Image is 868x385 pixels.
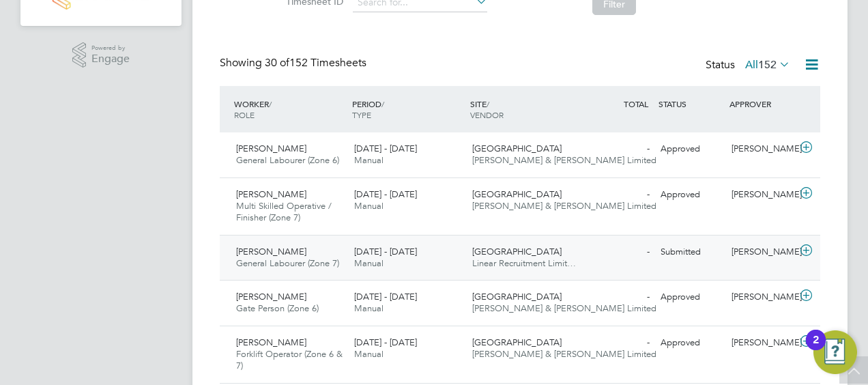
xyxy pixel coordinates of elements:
[231,91,349,127] div: WORKER
[813,330,857,374] button: Open Resource Center, 2 new notifications
[472,143,562,154] span: [GEOGRAPHIC_DATA]
[726,241,797,263] div: [PERSON_NAME]
[726,286,797,309] div: [PERSON_NAME]
[655,332,726,354] div: Approved
[354,337,417,348] span: [DATE] - [DATE]
[655,241,726,263] div: Submitted
[470,109,504,120] span: VENDOR
[236,188,306,200] span: [PERSON_NAME]
[655,184,726,206] div: Approved
[467,91,585,127] div: SITE
[381,98,384,109] span: /
[758,58,777,72] span: 152
[624,98,648,109] span: TOTAL
[584,286,655,309] div: -
[655,91,726,116] div: STATUS
[265,56,289,70] span: 30 of
[354,200,384,212] span: Manual
[234,109,255,120] span: ROLE
[354,302,384,314] span: Manual
[655,138,726,160] div: Approved
[472,246,562,257] span: [GEOGRAPHIC_DATA]
[269,98,272,109] span: /
[236,246,306,257] span: [PERSON_NAME]
[472,154,656,166] span: [PERSON_NAME] & [PERSON_NAME] Limited
[354,246,417,257] span: [DATE] - [DATE]
[354,143,417,154] span: [DATE] - [DATE]
[236,291,306,302] span: [PERSON_NAME]
[472,188,562,200] span: [GEOGRAPHIC_DATA]
[236,200,332,223] span: Multi Skilled Operative / Finisher (Zone 7)
[91,53,130,65] span: Engage
[726,138,797,160] div: [PERSON_NAME]
[354,188,417,200] span: [DATE] - [DATE]
[726,332,797,354] div: [PERSON_NAME]
[745,58,790,72] label: All
[706,56,793,75] div: Status
[655,286,726,309] div: Approved
[354,348,384,360] span: Manual
[584,332,655,354] div: -
[472,257,576,269] span: Linear Recruitment Limit…
[72,42,130,68] a: Powered byEngage
[354,291,417,302] span: [DATE] - [DATE]
[354,154,384,166] span: Manual
[472,337,562,348] span: [GEOGRAPHIC_DATA]
[265,56,366,70] span: 152 Timesheets
[472,291,562,302] span: [GEOGRAPHIC_DATA]
[726,184,797,206] div: [PERSON_NAME]
[354,257,384,269] span: Manual
[236,257,339,269] span: General Labourer (Zone 7)
[236,143,306,154] span: [PERSON_NAME]
[726,91,797,116] div: APPROVER
[472,302,656,314] span: [PERSON_NAME] & [PERSON_NAME] Limited
[91,42,130,54] span: Powered by
[236,302,319,314] span: Gate Person (Zone 6)
[236,348,343,371] span: Forklift Operator (Zone 6 & 7)
[584,138,655,160] div: -
[236,337,306,348] span: [PERSON_NAME]
[220,56,369,70] div: Showing
[584,241,655,263] div: -
[349,91,467,127] div: PERIOD
[487,98,489,109] span: /
[472,348,656,360] span: [PERSON_NAME] & [PERSON_NAME] Limited
[352,109,371,120] span: TYPE
[472,200,656,212] span: [PERSON_NAME] & [PERSON_NAME] Limited
[584,184,655,206] div: -
[236,154,339,166] span: General Labourer (Zone 6)
[813,340,819,358] div: 2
